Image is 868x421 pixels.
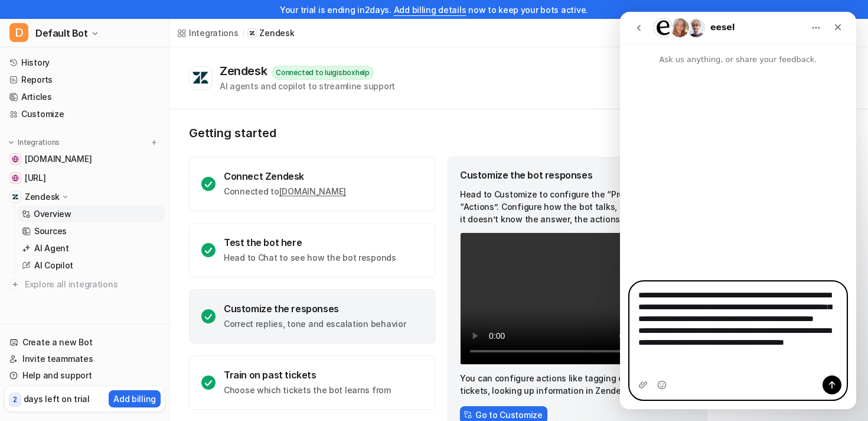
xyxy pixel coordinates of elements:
[5,276,165,293] a: Explore all integrations
[189,126,709,140] p: Getting started
[9,278,21,290] img: explore all integrations
[192,71,210,85] img: Zendesk logo
[224,252,396,264] p: Head to Chat to see how the bot responds
[177,27,239,39] a: Integrations
[460,232,695,365] video: Your browser does not support the video tag.
[35,25,88,41] span: Default Bot
[224,170,346,182] div: Connect Zendesk
[7,138,15,147] img: expand menu
[18,138,60,147] p: Integrations
[5,367,165,384] a: Help and support
[460,169,695,181] div: Customize the bot responses
[17,257,165,274] a: AI Copilot
[150,138,158,147] img: menu_add.svg
[5,151,165,167] a: help.luigisbox.com[DOMAIN_NAME]
[113,393,156,405] p: Add billing
[259,27,294,39] p: Zendesk
[17,223,165,239] a: Sources
[5,106,165,122] a: Customize
[5,170,165,186] a: dashboard.eesel.ai[URL]
[5,334,165,351] a: Create a new Bot
[224,318,406,330] p: Correct replies, tone and escalation behavior
[17,240,165,257] a: AI Agent
[34,242,69,254] p: AI Agent
[5,72,165,88] a: Reports
[224,303,406,315] div: Customize the responses
[109,390,161,407] button: Add billing
[17,206,165,222] a: Overview
[224,384,391,396] p: Choose which tickets the bot learns from
[224,369,391,381] div: Train on past tickets
[220,80,395,92] div: AI agents and copilot to streamline support
[25,275,160,294] span: Explore all integrations
[12,193,19,200] img: Zendesk
[5,351,165,367] a: Invite teammates
[620,12,856,409] iframe: Intercom live chat
[224,237,396,248] div: Test the bot here
[25,172,46,184] span: [URL]
[464,410,472,419] img: CstomizeIcon
[5,54,165,71] a: History
[13,394,17,405] p: 2
[460,188,695,225] p: Head to Customize to configure the “Prompt” and “Actions”. Configure how the bot talks, how it be...
[224,186,346,197] p: Connected to
[34,208,71,220] p: Overview
[242,28,244,38] span: /
[9,23,28,42] span: D
[34,260,73,271] p: AI Copilot
[394,5,466,15] a: Add billing details
[460,372,695,397] p: You can configure actions like tagging or assigning tickets, looking up information in Zendesk an...
[25,153,92,165] span: [DOMAIN_NAME]
[24,393,90,405] p: days left on trial
[12,156,19,163] img: help.luigisbox.com
[5,137,63,148] button: Integrations
[5,89,165,105] a: Articles
[25,191,60,203] p: Zendesk
[220,64,272,78] div: Zendesk
[12,174,19,182] img: dashboard.eesel.ai
[189,27,239,39] div: Integrations
[34,225,67,237] p: Sources
[279,186,346,196] a: [DOMAIN_NAME]
[272,66,374,80] div: Connected to luigisboxhelp
[247,27,294,39] a: Zendesk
